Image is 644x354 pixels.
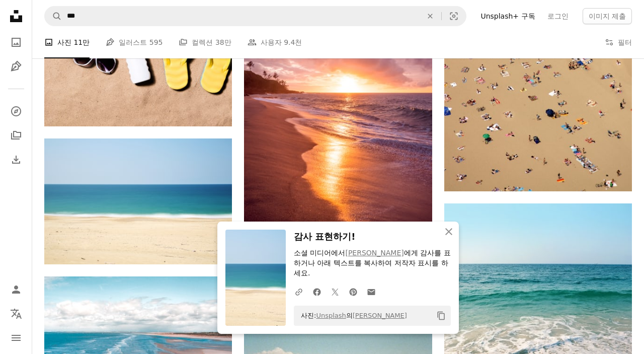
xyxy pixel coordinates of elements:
[45,7,62,26] button: Unsplash 검색
[6,328,26,348] button: 메뉴
[605,26,632,58] button: 필터
[44,6,466,26] form: 사이트 전체에서 이미지 찾기
[474,8,541,24] a: Unsplash+ 구독
[419,7,441,26] button: 삭제
[6,56,26,77] a: 일러스트
[345,249,404,257] a: [PERSON_NAME]
[444,339,632,348] a: 낮에는 맑고 푸른 하늘 아래 해변
[433,307,450,324] button: 클립보드에 복사하기
[344,281,362,302] a: Pinterest에 공유
[6,101,26,121] a: 탐색
[442,7,466,26] button: 시각적 검색
[362,281,380,302] a: 이메일로 공유에 공유
[353,312,407,319] a: [PERSON_NAME]
[6,6,26,28] a: 홈 — Unsplash
[308,281,326,302] a: Facebook에 공유
[179,26,231,58] a: 컬렉션 38만
[248,26,302,58] a: 사용자 9.4천
[6,150,26,170] a: 다운로드 내역
[44,138,232,264] img: 수역
[284,37,302,48] span: 9.4천
[106,26,163,58] a: 일러스트 595
[6,125,26,146] a: 컬렉션
[326,281,344,302] a: Twitter에 공유
[6,304,26,324] button: 언어
[6,32,26,52] a: 사진
[44,197,232,206] a: 수역
[583,8,632,24] button: 이미지 제출
[294,230,451,244] h3: 감사 표현하기!
[296,308,407,324] span: 사진: 의
[244,80,432,89] a: 해질녘 해변
[215,37,231,48] span: 38만
[6,279,26,300] a: 로그인 / 가입
[316,312,346,319] a: Unsplash
[149,37,163,48] span: 595
[294,248,451,278] p: 소셜 미디어에서 에게 감사를 표하거나 아래 텍스트를 복사하여 저작자 표시를 하세요.
[541,8,575,24] a: 로그인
